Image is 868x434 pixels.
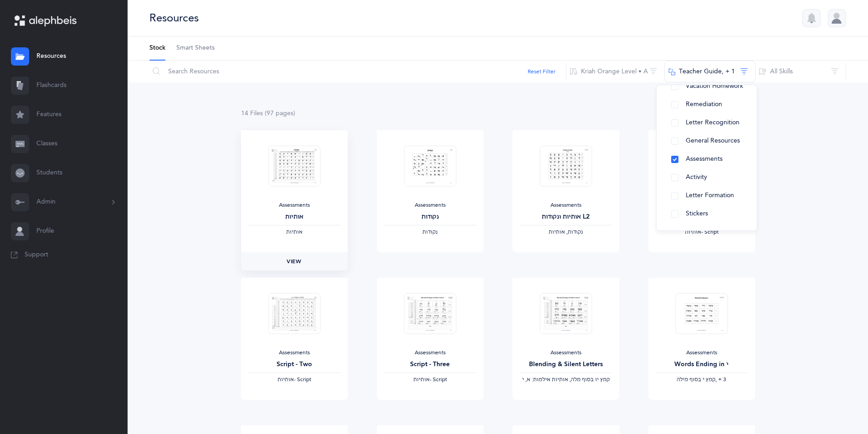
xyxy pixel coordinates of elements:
span: s [291,110,293,117]
span: ‫קמץ י בסוף מילה‬ [677,376,715,383]
button: Reset Filter [528,67,555,76]
span: Letter Recognition [686,119,740,126]
div: Script - Three [384,360,476,369]
span: ‫נקודות, אותיות‬ [549,229,583,235]
span: View [287,257,301,266]
span: Smart Sheets [176,44,215,53]
div: Assessments [520,202,612,209]
span: ‫אותיות‬ [277,376,294,383]
button: Kriah Orange Level • A [566,61,665,82]
div: אותיות [248,212,340,222]
div: - Script [384,376,476,383]
div: Assessments [248,349,340,357]
button: Stickers [664,205,750,223]
span: General Resources [686,137,740,144]
img: Test_Form_-_%D7%A0%D7%A7%D7%95%D7%93%D7%95%D7%AA_thumbnail_1703568348.png [404,145,456,187]
input: Search Resources [149,61,566,82]
div: Blending & Silent Letters [520,360,612,369]
div: - Script [248,376,340,383]
div: Words Ending in י [656,360,748,369]
span: Assessments [686,155,723,163]
div: Script - Two [248,360,340,369]
span: ‫נקודות‬ [422,229,437,235]
button: Vacation Homework [664,77,750,96]
span: ‫אותיות‬ [413,376,430,383]
img: Test_Form_-_%D7%90%D7%95%D7%AA%D7%99%D7%95%D7%AA_thumbnail_1703568131.png [268,145,320,187]
span: ‫אותיות‬ [286,229,303,235]
button: All Skills [755,61,846,82]
span: Stickers [686,210,708,217]
span: Activity [686,174,707,181]
span: ‫אותיות‬ [685,229,701,235]
button: Letter Formation [664,187,750,205]
button: Remediation [664,96,750,114]
img: Test_Form_-_Blended_Endings_and_Silent_Letters_thumbnail_1703555235.png [539,293,592,334]
div: Assessments [248,202,340,209]
img: Test_Form_-_Blended_Endings_and_Silent_Letters-_Script_thumbnail_1703785830.png [404,293,456,334]
span: 14 File [241,110,263,117]
img: Test_Form_-_%D7%90%D7%95%D7%AA%D7%99%D7%95%D7%AA_%D7%95%D7%A0%D7%A7%D7%95%D7%93%D7%95%D7%AA_L2_Sc... [268,293,320,334]
div: Assessments [384,202,476,209]
a: View [241,252,348,271]
span: s [260,110,263,117]
div: Assessments [520,349,612,357]
div: אותיות ונקודות L2 [520,212,612,222]
span: Letter Formation [686,192,734,199]
span: Support [25,250,48,260]
button: Letter Recognition [664,114,750,132]
span: (97 page ) [265,110,295,117]
img: Test_Form_-_Words_Ending_in_Yud_thumbnail_1683462364.png [675,293,728,334]
div: - Script [656,229,748,236]
div: Assessments [656,349,748,357]
div: Script - One [656,212,748,222]
button: Assessments [664,150,750,168]
button: Activity [664,168,750,187]
span: ‫קמץ יו בסוף מלה, אותיות אילמות: א, י‬ [522,376,610,383]
button: Teacher Guide‪, + 1‬ [664,61,755,82]
div: Resources [149,10,199,26]
div: Assessments [656,202,748,209]
span: Vacation Homework [686,82,743,90]
div: נקודות [384,212,476,222]
button: General Resources [664,132,750,150]
img: Test_Form_-_%D7%90%D7%95%D7%AA%D7%99%D7%95%D7%AA_%D7%95%D7%A0%D7%A7%D7%95%D7%93%D7%95%D7%AA_L2_th... [539,145,592,187]
div: Assessments [384,349,476,357]
div: ‪, + 3‬ [656,376,748,383]
span: Remediation [686,101,722,108]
